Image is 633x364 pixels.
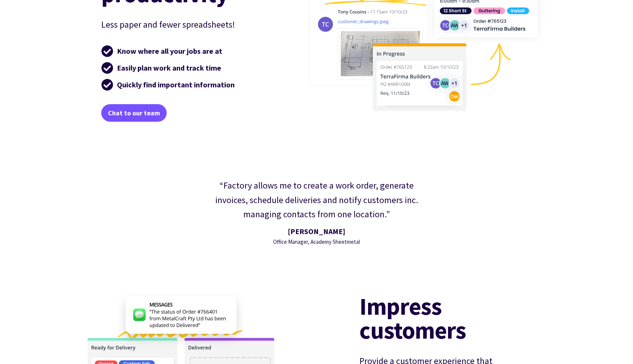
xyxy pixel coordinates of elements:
h2: Impress customers [359,294,532,342]
strong: Know where all your jobs are at [117,46,222,56]
strong: Quickly find important information [117,80,235,89]
strong: [PERSON_NAME] [288,227,345,236]
div: Office Manager, Academy Sheetmetal [273,237,360,246]
strong: Easily plan work and track time [117,63,221,72]
div: “Factory allows me to create a work order, generate invoices, schedule deliveries and notify cust... [205,178,428,221]
p: Less paper and fewer spreadsheets! [101,18,274,32]
a: Chat to our team [101,104,167,121]
iframe: Chat Widget [596,328,633,364]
